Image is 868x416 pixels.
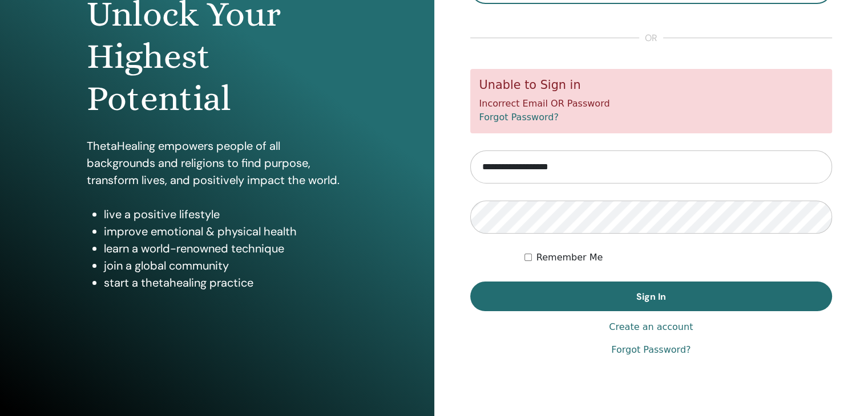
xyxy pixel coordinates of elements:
li: live a positive lifestyle [104,206,348,223]
div: Incorrect Email OR Password [470,69,833,133]
li: join a global community [104,257,348,274]
a: Create an account [609,320,693,334]
a: Forgot Password? [611,343,691,357]
li: start a thetahealing practice [104,274,348,291]
label: Remember Me [536,251,603,264]
a: Forgot Password? [479,112,559,123]
li: learn a world-renowned technique [104,240,348,257]
button: Sign In [470,282,833,311]
div: Keep me authenticated indefinitely or until I manually logout [524,251,832,264]
span: or [639,31,663,45]
li: improve emotional & physical health [104,223,348,240]
span: Sign In [636,291,666,303]
p: ThetaHealing empowers people of all backgrounds and religions to find purpose, transform lives, a... [87,137,348,189]
h5: Unable to Sign in [479,78,823,92]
